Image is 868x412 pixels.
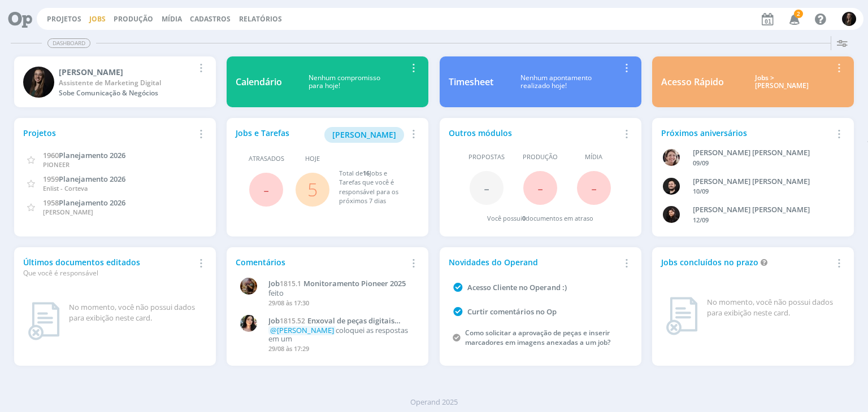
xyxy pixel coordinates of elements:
[236,75,282,89] div: Calendário
[47,38,90,48] span: Dashboard
[86,15,109,24] button: Jobs
[268,299,309,307] span: 29/08 às 17:30
[236,127,406,143] div: Jobs e Tarefas
[493,74,619,90] div: Nenhum apontamento realizado hoje!
[732,74,832,90] div: Jobs > [PERSON_NAME]
[43,173,125,184] a: 1959Planejamento 2026
[693,147,832,159] div: Aline Beatriz Jackisch
[782,9,805,29] button: 2
[663,206,680,223] img: L
[110,15,157,24] button: Produção
[47,14,81,24] a: Projetos
[23,256,194,278] div: Últimos documentos editados
[693,187,709,195] span: 10/09
[158,15,185,24] button: Mídia
[59,150,125,160] span: Planejamento 2026
[59,198,125,208] span: Planejamento 2026
[661,75,724,89] div: Acesso Rápido
[186,15,234,24] button: Cadastros
[14,56,216,107] a: N[PERSON_NAME]Assistente de Marketing DigitalSobe Comunicação & Negócios
[59,88,194,98] div: Sobe Comunicação & Negócios
[43,198,59,208] span: 1958
[794,10,803,18] span: 2
[591,176,597,200] span: -
[693,204,832,216] div: Luana da Silva de Andrade
[236,256,406,268] div: Comentários
[523,152,558,162] span: Produção
[693,216,709,224] span: 12/09
[236,15,285,24] button: Relatórios
[268,317,414,326] a: Job1815.52Enxoval de peças digitais P3707PWU
[89,14,106,24] a: Jobs
[59,174,125,184] span: Planejamento 2026
[467,306,557,317] a: Curtir comentários no Op
[114,14,153,24] a: Produção
[303,278,406,288] span: Monitoramento Pioneer 2025
[468,152,505,162] span: Propostas
[43,197,125,208] a: 1958Planejamento 2026
[522,214,526,222] span: 0
[23,268,194,278] div: Que você é responsável
[268,326,414,344] p: coloquei as respostas em um
[449,127,619,139] div: Outros módulos
[44,15,85,24] button: Projetos
[43,208,93,216] span: [PERSON_NAME]
[707,297,840,319] div: No momento, você não possui dados para exibição neste card.
[268,344,309,353] span: 29/08 às 17:29
[23,67,54,98] img: N
[305,154,320,164] span: Hoje
[28,302,60,340] img: dashboard_not_found.png
[43,174,59,184] span: 1959
[693,159,709,167] span: 09/09
[23,127,194,139] div: Projetos
[43,150,125,160] a: 1960Planejamento 2026
[484,176,489,200] span: -
[663,178,680,195] img: B
[43,160,70,169] span: PIONEER
[282,74,406,90] div: Nenhum compromisso para hoje!
[270,325,334,335] span: @[PERSON_NAME]
[324,127,404,143] button: [PERSON_NAME]
[59,66,194,78] div: Natalia Gass
[249,154,284,164] span: Atrasados
[240,278,257,295] img: A
[268,279,414,288] a: Job1815.1Monitoramento Pioneer 2025
[661,256,832,268] div: Jobs concluídos no prazo
[841,9,857,29] button: N
[339,169,409,206] div: Total de Jobs e Tarefas que você é responsável para os próximos 7 dias
[449,256,619,268] div: Novidades do Operand
[190,14,231,24] span: Cadastros
[440,56,641,107] a: TimesheetNenhum apontamentorealizado hoje!
[43,184,88,192] span: Enlist - Corteva
[263,177,269,201] span: -
[467,282,567,292] a: Acesso Cliente no Operand :)
[585,152,602,162] span: Mídia
[43,150,59,160] span: 1960
[268,289,414,298] p: feito
[661,127,832,139] div: Próximos aniversários
[465,328,610,347] a: Como solicitar a aprovação de peças e inserir marcadores em imagens anexadas a um job?
[693,176,832,187] div: Bruno Corralo Granata
[69,302,202,324] div: No momento, você não possui dados para exibição neste card.
[280,279,301,288] span: 1815.1
[280,316,305,326] span: 1815.52
[663,149,680,166] img: A
[240,315,257,332] img: T
[449,75,493,89] div: Timesheet
[363,169,370,177] span: 16
[307,177,318,201] a: 5
[666,297,698,335] img: dashboard_not_found.png
[59,78,194,88] div: Assistente de Marketing Digital
[268,315,394,335] span: Enxoval de peças digitais P3707PWU
[324,129,404,139] a: [PERSON_NAME]
[537,176,543,200] span: -
[487,214,593,223] div: Você possui documentos em atraso
[239,14,282,24] a: Relatórios
[162,14,182,24] a: Mídia
[842,12,856,26] img: N
[332,129,396,140] span: [PERSON_NAME]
